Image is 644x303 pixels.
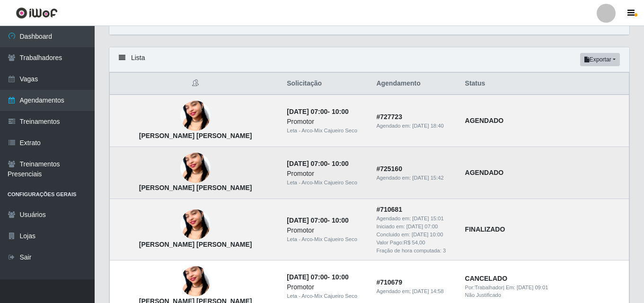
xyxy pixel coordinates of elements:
div: Agendado em: [376,215,453,223]
div: Não Justificado [465,291,623,299]
span: Por: Trabalhador [465,285,503,290]
div: Agendado em: [376,174,453,182]
th: Agendamento [371,73,459,95]
strong: [PERSON_NAME] [PERSON_NAME] [139,132,252,139]
div: Leta - Arco-Mix Cajueiro Seco [287,179,365,187]
time: [DATE] 15:42 [412,175,443,181]
img: Jaciclezia Oliveira de Santana [180,141,211,195]
strong: - [287,216,348,224]
div: Promotor [287,169,365,179]
strong: - [287,273,348,281]
strong: - [287,108,348,115]
strong: - [287,160,348,167]
div: Iniciado em: [376,223,453,231]
div: Agendado em: [376,122,453,130]
div: Valor Pago: R$ 54,00 [376,239,453,247]
strong: # 710681 [376,206,402,213]
time: [DATE] 15:01 [412,216,443,221]
time: 10:00 [332,160,349,167]
strong: CANCELADO [465,275,507,282]
div: Promotor [287,225,365,235]
img: CoreUI Logo [16,7,58,19]
time: [DATE] 07:00 [406,224,438,229]
time: [DATE] 18:40 [412,123,443,129]
div: Leta - Arco-Mix Cajueiro Seco [287,127,365,135]
time: [DATE] 10:00 [412,232,443,237]
div: Fração de hora computada: 3 [376,247,453,255]
strong: # 710679 [376,278,402,286]
th: Status [459,73,629,95]
div: Leta - Arco-Mix Cajueiro Seco [287,235,365,243]
div: | Em: [465,284,623,292]
time: 10:00 [332,273,349,281]
div: Lista [109,47,629,72]
strong: AGENDADO [465,169,504,176]
time: 10:00 [332,108,349,115]
time: [DATE] 09:01 [517,285,548,290]
strong: # 725160 [376,165,402,173]
div: Promotor [287,282,365,292]
time: 10:00 [332,216,349,224]
time: [DATE] 14:58 [412,288,443,294]
strong: [PERSON_NAME] [PERSON_NAME] [139,184,252,191]
strong: FINALIZADO [465,225,505,233]
img: Jaciclezia Oliveira de Santana [180,89,211,143]
div: Promotor [287,117,365,127]
button: Exportar [580,53,620,66]
div: Agendado em: [376,287,453,295]
strong: # 727723 [376,113,402,121]
th: Solicitação [281,73,371,95]
div: Concluido em: [376,231,453,239]
time: [DATE] 07:00 [287,160,327,167]
time: [DATE] 07:00 [287,216,327,224]
img: Jaciclezia Oliveira de Santana [180,198,211,252]
strong: AGENDADO [465,117,504,124]
div: Leta - Arco-Mix Cajueiro Seco [287,292,365,300]
strong: [PERSON_NAME] [PERSON_NAME] [139,241,252,248]
time: [DATE] 07:00 [287,273,327,281]
time: [DATE] 07:00 [287,108,327,115]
